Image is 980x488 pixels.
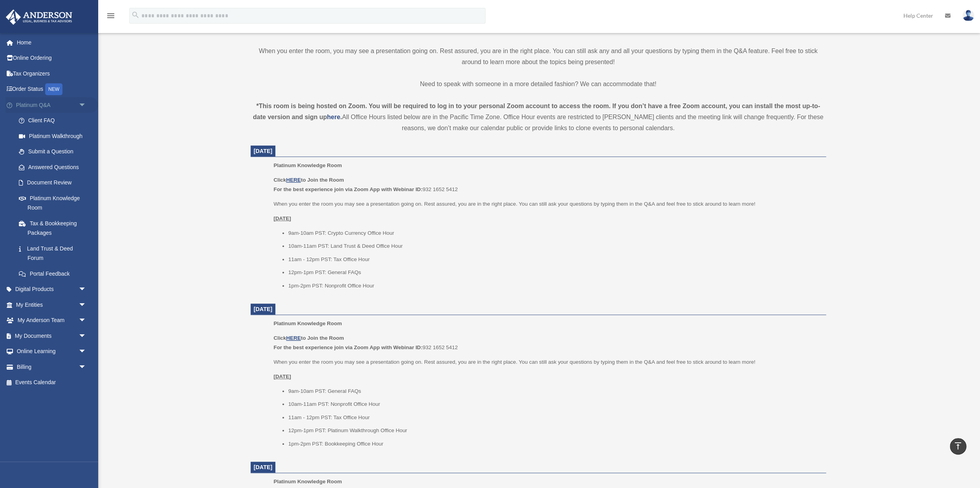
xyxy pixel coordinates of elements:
a: Events Calendar [5,375,98,390]
a: Portal Feedback [11,266,98,282]
li: 11am - 12pm PST: Tax Office Hour [288,413,821,422]
li: 12pm-1pm PST: Platinum Walkthrough Office Hour [288,426,821,435]
a: Submit a Question [11,144,98,160]
a: My Documentsarrow_drop_down [5,328,98,344]
a: Platinum Q&Aarrow_drop_down [5,97,98,113]
a: menu [106,14,115,20]
p: Need to speak with someone in a more detailed fashion? We can accommodate that! [251,79,826,90]
u: [DATE] [273,374,291,379]
p: 932 1652 5412 [273,175,820,194]
li: 10am-11am PST: Nonprofit Office Hour [288,400,821,409]
a: Document Review [11,175,98,191]
li: 9am-10am PST: General FAQs [288,387,821,396]
span: arrow_drop_down [79,344,94,360]
li: 9am-10am PST: Crypto Currency Office Hour [288,228,821,238]
span: Platinum Knowledge Room [273,320,342,326]
b: For the best experience join via Zoom App with Webinar ID: [273,186,422,192]
strong: *This room is being hosted on Zoom. You will be required to log in to your personal Zoom account ... [253,103,820,120]
li: 12pm-1pm PST: General FAQs [288,268,821,277]
span: [DATE] [254,464,273,470]
a: Billingarrow_drop_down [5,359,98,375]
div: All Office Hours listed below are in the Pacific Time Zone. Office Hour events are restricted to ... [251,101,826,134]
img: User Pic [962,10,974,21]
img: Anderson Advisors Platinum Portal [4,9,75,25]
u: [DATE] [273,215,291,221]
a: here [327,114,340,120]
p: When you enter the room you may see a presentation going on. Rest assured, you are in the right p... [273,199,820,209]
i: search [131,11,140,19]
a: Platinum Walkthrough [11,128,98,144]
span: arrow_drop_down [79,297,94,313]
a: Answered Questions [11,159,98,175]
span: Platinum Knowledge Room [273,162,342,168]
b: For the best experience join via Zoom App with Webinar ID: [273,344,422,350]
a: Online Learningarrow_drop_down [5,344,98,359]
span: arrow_drop_down [79,97,94,113]
span: Platinum Knowledge Room [273,479,342,484]
p: When you enter the room you may see a presentation going on. Rest assured, you are in the right p... [273,357,820,367]
a: Tax Organizers [5,66,98,81]
a: HERE [286,335,300,341]
span: arrow_drop_down [79,328,94,344]
a: My Entitiesarrow_drop_down [5,297,98,313]
b: Click to Join the Room [273,335,344,341]
a: Tax & Bookkeeping Packages [11,215,98,241]
li: 10am-11am PST: Land Trust & Deed Office Hour [288,241,821,251]
span: arrow_drop_down [79,282,94,298]
a: Land Trust & Deed Forum [11,241,98,266]
a: HERE [286,177,300,183]
li: 1pm-2pm PST: Nonprofit Office Hour [288,281,821,291]
a: Online Ordering [5,50,98,66]
strong: . [340,114,342,120]
a: Home [5,35,98,50]
a: vertical_align_top [950,438,966,455]
a: Digital Productsarrow_drop_down [5,282,98,297]
span: arrow_drop_down [79,313,94,329]
a: Platinum Knowledge Room [11,190,94,215]
p: When you enter the room, you may see a presentation going on. Rest assured, you are in the right ... [251,46,826,68]
span: arrow_drop_down [79,359,94,375]
a: Order StatusNEW [5,81,98,98]
span: [DATE] [254,306,273,312]
b: Click to Join the Room [273,177,344,183]
i: menu [106,11,115,20]
span: [DATE] [254,148,273,154]
li: 1pm-2pm PST: Bookkeeping Office Hour [288,439,821,449]
p: 932 1652 5412 [273,333,820,352]
a: Client FAQ [11,113,98,129]
i: vertical_align_top [953,441,963,451]
a: My Anderson Teamarrow_drop_down [5,313,98,328]
li: 11am - 12pm PST: Tax Office Hour [288,255,821,264]
div: NEW [45,83,62,95]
